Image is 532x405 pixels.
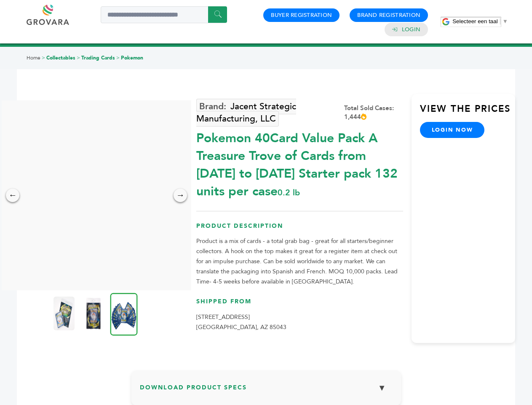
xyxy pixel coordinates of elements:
[503,18,508,24] span: ▼
[121,54,143,61] a: Pokemon
[27,54,40,61] a: Home
[110,293,138,335] img: Pokemon 40-Card Value Pack – A Treasure Trove of Cards from 1996 to 2024 - Starter pack! 132 unit...
[196,297,403,312] h3: Shipped From
[271,11,332,19] a: Buyer Registration
[81,54,115,61] a: Trading Cards
[196,236,403,287] p: Product is a mix of cards - a total grab bag - great for all starters/beginner collectors. A hook...
[77,54,80,61] span: >
[174,189,187,202] div: →
[452,18,497,24] span: Selecteer een taal
[344,104,403,121] div: Total Sold Cases: 1,444
[278,187,300,198] span: 0.2 lb
[500,18,500,24] span: ​
[196,99,296,127] a: Jacent Strategic Manufacturing, LLC
[196,312,403,332] p: [STREET_ADDRESS] [GEOGRAPHIC_DATA], AZ 85043
[6,189,19,202] div: ←
[420,122,485,138] a: login now
[42,54,45,61] span: >
[196,125,403,200] div: Pokemon 40Card Value Pack A Treasure Trove of Cards from [DATE] to [DATE] Starter pack 132 units ...
[83,297,104,330] img: Pokemon 40-Card Value Pack – A Treasure Trove of Cards from 1996 to 2024 - Starter pack! 132 unit...
[196,222,403,237] h3: Product Description
[101,6,227,23] input: Search a product or brand...
[357,11,420,19] a: Brand Registration
[53,297,75,330] img: Pokemon 40-Card Value Pack – A Treasure Trove of Cards from 1996 to 2024 - Starter pack! 132 unit...
[116,54,120,61] span: >
[402,26,420,33] a: Login
[46,54,75,61] a: Collectables
[420,103,515,122] h3: View the Prices
[140,379,393,403] h3: Download Product Specs
[452,18,508,24] a: Selecteer een taal​
[372,379,393,397] button: ▼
